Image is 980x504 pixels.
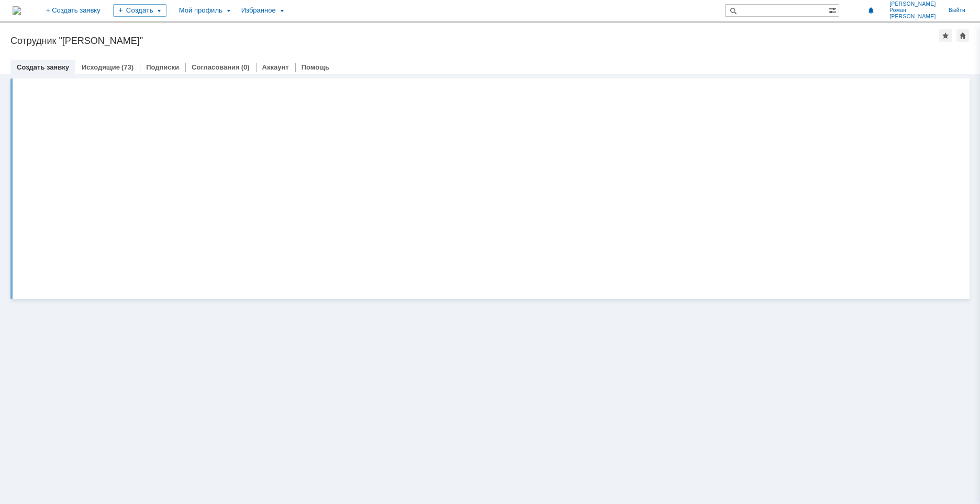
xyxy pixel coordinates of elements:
[889,1,936,7] span: [PERSON_NAME]
[939,29,952,42] div: Добавить в избранное
[121,63,133,71] div: (73)
[13,6,21,15] img: logo
[956,29,969,42] div: Сделать домашней страницей
[192,63,240,71] a: Согласования
[113,4,166,17] div: Создать
[13,6,21,15] a: Перейти на домашнюю страницу
[889,14,936,20] span: [PERSON_NAME]
[10,36,939,46] div: Сотрудник "[PERSON_NAME]"
[889,7,936,14] span: Роман
[82,63,120,71] a: Исходящие
[241,63,250,71] div: (0)
[262,63,289,71] a: Аккаунт
[302,63,329,71] a: Помощь
[146,63,179,71] a: Подписки
[828,5,839,15] span: Расширенный поиск
[17,63,69,71] a: Создать заявку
